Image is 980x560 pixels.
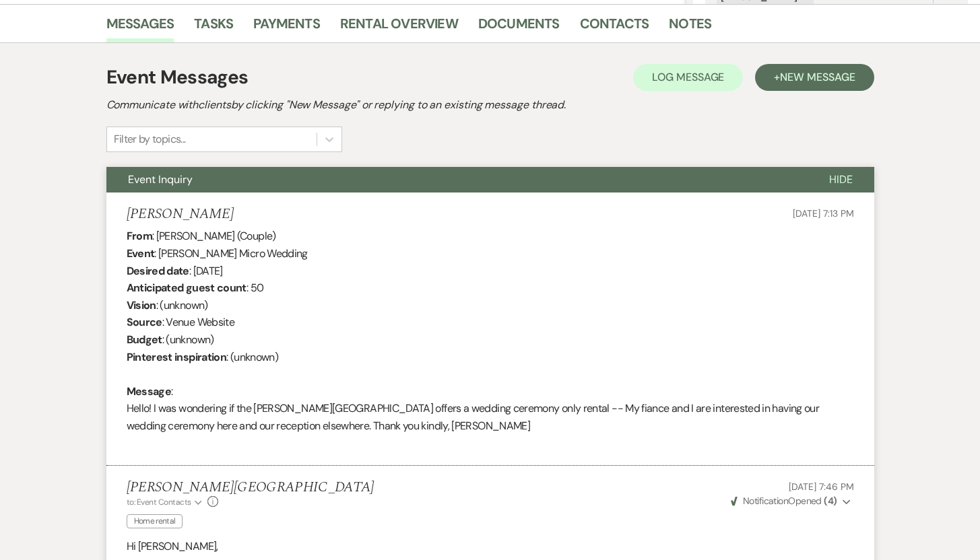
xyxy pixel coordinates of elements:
button: to: Event Contacts [127,496,204,508]
b: Pinterest inspiration [127,350,227,364]
span: Notification [743,495,788,507]
button: +New Message [755,64,874,91]
a: Tasks [194,13,233,42]
b: Anticipated guest count [127,281,247,295]
a: Rental Overview [340,13,458,42]
a: Contacts [580,13,649,42]
button: Hide [808,167,874,193]
strong: ( 4 ) [824,495,837,507]
h2: Communicate with clients by clicking "New Message" or replying to an existing message thread. [106,97,874,113]
div: Filter by topics... [114,131,186,147]
b: Event [127,246,155,260]
span: Hide [829,172,853,186]
b: Message [127,384,172,398]
a: Notes [669,13,711,42]
span: Opened [731,495,837,507]
b: Budget [127,332,162,347]
a: Messages [106,13,174,42]
h1: Event Messages [106,63,249,92]
button: NotificationOpened (4) [729,494,854,508]
span: [DATE] 7:13 PM [793,207,853,219]
span: New Message [780,70,855,84]
p: Hi [PERSON_NAME], [127,538,854,555]
button: Log Message [633,64,743,91]
a: Payments [253,13,320,42]
span: [DATE] 7:46 PM [789,481,853,493]
button: Event Inquiry [106,167,808,193]
a: Documents [478,13,560,42]
span: Home rental [127,514,183,528]
div: : [PERSON_NAME] (Couple) : [PERSON_NAME] Micro Wedding : [DATE] : 50 : (unknown) : Venue Website ... [127,228,854,452]
span: Event Inquiry [128,172,193,186]
span: Log Message [652,70,724,84]
b: Desired date [127,264,189,278]
b: From [127,229,152,243]
h5: [PERSON_NAME] [127,206,234,223]
b: Source [127,315,162,329]
b: Vision [127,298,156,312]
span: to: Event Contacts [127,497,191,508]
h5: [PERSON_NAME][GEOGRAPHIC_DATA] [127,479,374,496]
